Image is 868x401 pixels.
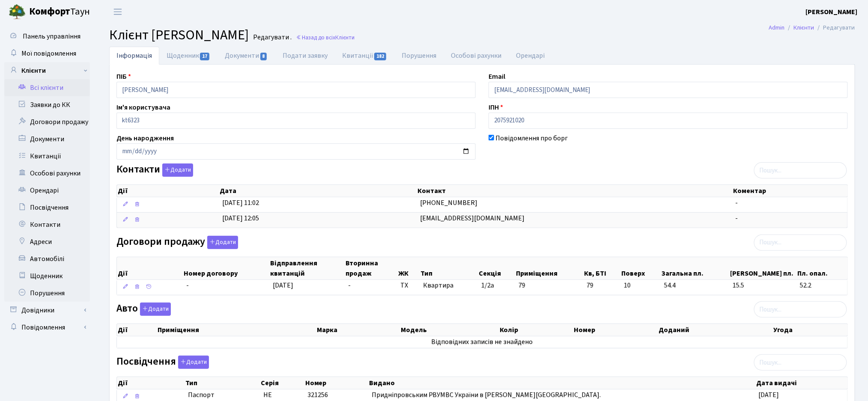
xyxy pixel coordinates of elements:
span: НЕ [263,390,272,400]
span: 52.2 [800,281,844,291]
th: Колір [499,324,573,336]
button: Переключити навігацію [107,5,128,19]
span: Панель управління [23,32,81,41]
th: Серія [260,377,304,389]
th: Вторинна продаж [345,257,397,279]
a: Документи [4,131,90,148]
a: Повідомлення [4,319,90,336]
span: 8 [260,53,267,60]
a: Посвідчення [4,199,90,216]
span: Придніпровським РВУМВС України в [PERSON_NAME][GEOGRAPHIC_DATA]. [372,390,601,400]
th: Номер [304,377,368,389]
a: Особові рахунки [4,165,90,182]
label: ПІБ [116,71,131,82]
a: Додати [138,301,171,316]
th: Дії [117,257,183,279]
th: Номер [573,324,658,336]
span: - [736,198,738,208]
th: Марка [316,324,400,336]
span: 1/2а [481,281,494,290]
th: Секція [478,257,515,279]
a: Квитанції [335,47,394,65]
span: Клієнт [PERSON_NAME] [109,25,249,45]
span: [DATE] 11:02 [222,198,259,208]
label: День народження [116,133,174,143]
span: - [736,214,738,223]
a: Щоденник [4,267,90,285]
th: Модель [400,324,499,336]
span: 79 [587,281,617,291]
a: Особові рахунки [444,47,509,65]
a: Заявки до КК [4,96,90,113]
a: Порушення [4,285,90,302]
button: Договори продажу [207,236,238,249]
th: ЖК [397,257,420,279]
span: - [186,281,189,290]
button: Контакти [162,163,193,177]
th: Тип [185,377,260,389]
a: Клієнти [4,62,90,79]
b: [PERSON_NAME] [806,7,858,17]
label: Контакти [116,163,193,177]
a: Договори продажу [4,113,90,131]
th: Доданий [658,324,773,336]
span: 182 [374,53,386,60]
a: Назад до всіхКлієнти [296,33,355,42]
span: 10 [624,281,657,291]
label: Посвідчення [116,356,209,369]
a: Документи [218,47,275,65]
label: Договори продажу [116,236,238,249]
span: ТХ [401,281,417,291]
input: Пошук... [754,301,847,318]
a: Орендарі [509,47,552,65]
th: Відправлення квитанцій [269,257,345,279]
input: Пошук... [754,235,847,251]
a: Інформація [109,47,159,65]
span: Мої повідомлення [21,49,76,58]
th: Дії [117,185,219,197]
th: Дата видачі [755,377,847,389]
a: Панель управління [4,28,90,45]
a: Мої повідомлення [4,45,90,62]
label: Email [489,71,505,82]
td: Відповідних записів не знайдено [117,336,847,348]
th: Поверх [621,257,661,279]
a: Додати [160,162,193,177]
label: Повідомлення про борг [495,133,568,143]
span: [DATE] [273,281,293,290]
th: Контакт [417,185,733,197]
th: Видано [368,377,755,389]
span: - [348,281,351,290]
small: Редагувати . [251,33,292,42]
a: Щоденник [159,47,218,65]
span: [EMAIL_ADDRESS][DOMAIN_NAME] [420,214,525,223]
th: Дії [117,377,185,389]
li: Редагувати [814,23,855,33]
span: 54.4 [664,281,726,291]
a: Контакти [4,216,90,233]
a: Квитанції [4,148,90,165]
a: Подати заявку [275,47,335,65]
th: Приміщення [515,257,583,279]
label: ІПН [489,102,503,113]
th: Номер договору [183,257,270,279]
a: Клієнти [794,23,814,32]
th: Кв, БТІ [583,257,620,279]
span: [DATE] [759,390,779,400]
a: Автомобілі [4,250,90,267]
span: Квартира [424,281,475,291]
a: Порушення [394,47,444,65]
span: 321256 [308,390,328,400]
span: Таун [29,5,90,19]
span: 17 [200,53,209,60]
span: Клієнти [335,33,355,42]
a: Адреси [4,233,90,250]
a: Додати [176,354,209,369]
a: Довідники [4,302,90,319]
th: Угода [773,324,847,336]
a: [PERSON_NAME] [806,7,858,17]
label: Ім'я користувача [116,102,170,113]
span: [PHONE_NUMBER] [420,198,477,208]
span: 15.5 [733,281,793,291]
th: Тип [420,257,478,279]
